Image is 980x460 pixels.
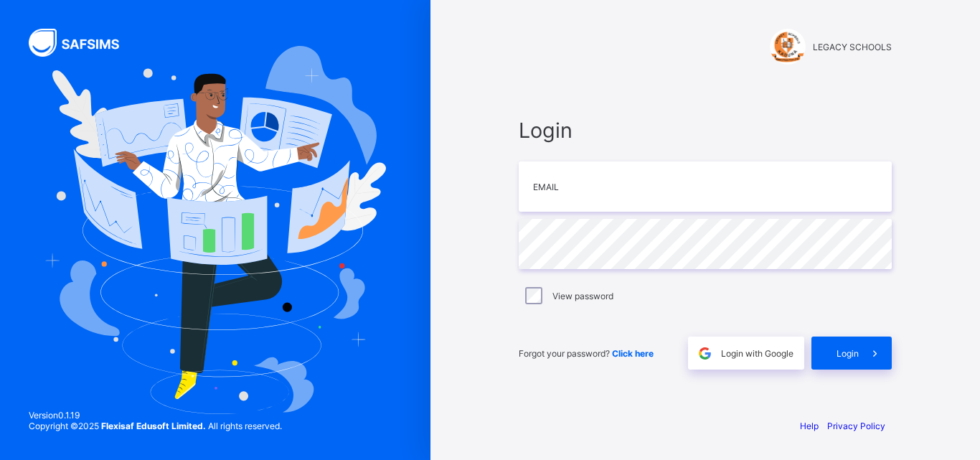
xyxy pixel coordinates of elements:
a: Help [800,421,819,431]
span: Version 0.1.19 [29,410,282,421]
span: Login [837,348,859,359]
span: Forgot your password? [519,348,654,359]
span: LEGACY SCHOOLS [813,42,892,52]
img: google.396cfc9801f0270233282035f929180a.svg [697,345,713,362]
label: View password [552,291,613,301]
img: SAFSIMS Logo [29,29,136,57]
strong: Flexisaf Edusoft Limited. [101,421,206,431]
a: Privacy Policy [827,421,885,431]
span: Login with Google [721,348,793,359]
img: Hero Image [44,46,386,413]
span: Login [519,118,892,143]
a: Click here [612,348,654,359]
span: Copyright © 2025 All rights reserved. [29,421,282,431]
